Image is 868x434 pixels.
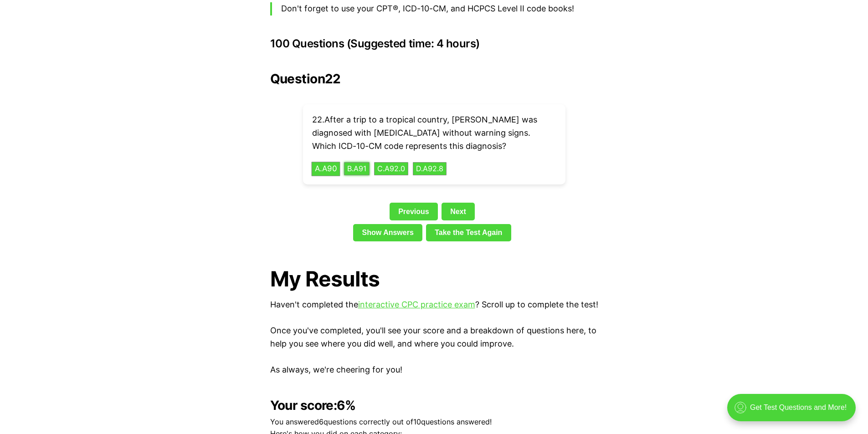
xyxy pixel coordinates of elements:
button: B.A91 [344,162,370,176]
button: A.A90 [311,162,340,176]
a: Take the Test Again [426,224,511,241]
a: Next [442,203,475,220]
p: Once you've completed, you'll see your score and a breakdown of questions here, to help you see w... [270,324,598,351]
p: Haven't completed the ? Scroll up to complete the test! [270,298,598,311]
iframe: portal-trigger [719,389,868,434]
a: interactive CPC practice exam [358,300,475,309]
a: Previous [390,203,438,220]
p: As always, we're cheering for you! [270,363,598,377]
blockquote: Don't forget to use your CPT®, ICD-10-CM, and HCPCS Level II code books! [270,2,598,15]
p: 22 . After a trip to a tropical country, [PERSON_NAME] was diagnosed with [MEDICAL_DATA] without ... [312,113,556,153]
h3: 100 Questions (Suggested time: 4 hours) [270,37,598,50]
button: C.A92.0 [374,162,408,176]
h2: Question 22 [270,71,598,86]
button: D.A92.8 [413,162,447,176]
h1: My Results [270,267,598,291]
b: 6 % [337,398,355,413]
a: Show Answers [353,224,422,241]
h2: Your score: [270,398,598,413]
p: You answered 6 questions correctly out of 10 questions answered! [270,416,598,428]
